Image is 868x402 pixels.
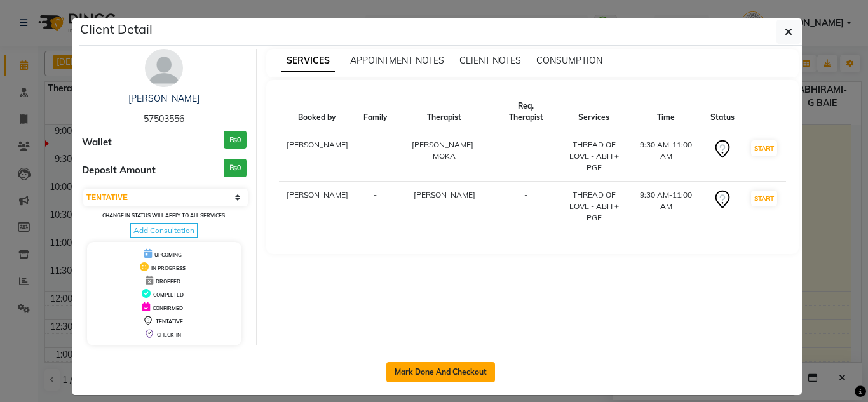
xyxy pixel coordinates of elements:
[629,182,703,232] td: 9:30 AM-11:00 AM
[629,93,703,131] th: Time
[566,139,622,173] div: THREAD OF LOVE - ABH + PGF
[414,190,475,199] span: [PERSON_NAME]
[281,50,335,72] span: SERVICES
[102,212,226,218] small: Change in status will apply to all services.
[153,291,184,298] span: COMPLETED
[386,362,495,382] button: Mark Done And Checkout
[82,135,112,150] span: Wallet
[145,49,183,87] img: avatar
[130,223,198,238] span: Add Consultation
[82,163,156,178] span: Deposit Amount
[224,159,247,177] h3: ₨0
[703,93,742,131] th: Status
[80,20,153,39] h5: Client Detail
[566,189,622,224] div: THREAD OF LOVE - ABH + PGF
[412,140,477,161] span: [PERSON_NAME]-MOKA
[350,55,444,66] span: APPOINTMENT NOTES
[153,305,183,311] span: CONFIRMED
[356,182,395,232] td: -
[144,113,184,124] span: 57503556
[494,93,558,131] th: Req. Therapist
[157,332,181,338] span: CHECK-IN
[154,251,182,258] span: UPCOMING
[536,55,602,66] span: CONSUMPTION
[459,55,521,66] span: CLIENT NOTES
[751,140,777,156] button: START
[151,265,186,271] span: IN PROGRESS
[494,131,558,182] td: -
[356,93,395,131] th: Family
[494,182,558,232] td: -
[279,182,356,232] td: [PERSON_NAME]
[629,131,703,182] td: 9:30 AM-11:00 AM
[156,318,183,325] span: TENTATIVE
[224,131,247,149] h3: ₨0
[128,93,200,104] a: [PERSON_NAME]
[279,131,356,182] td: [PERSON_NAME]
[156,278,180,285] span: DROPPED
[751,191,777,206] button: START
[356,131,395,182] td: -
[279,93,356,131] th: Booked by
[559,93,630,131] th: Services
[395,93,494,131] th: Therapist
